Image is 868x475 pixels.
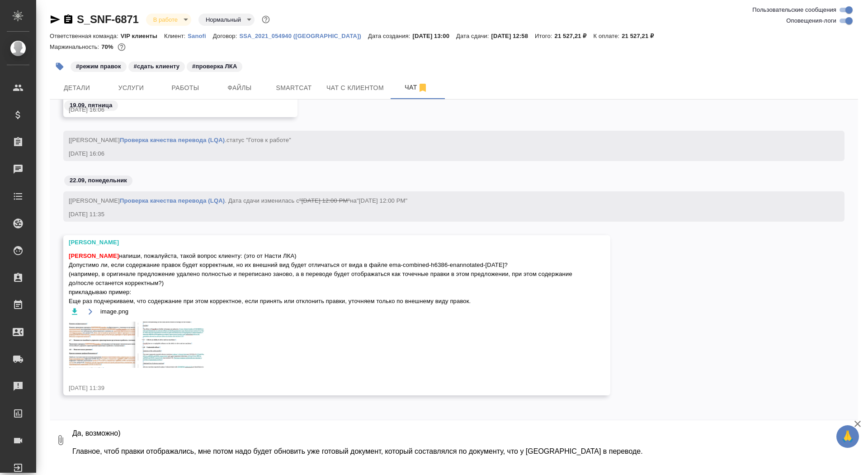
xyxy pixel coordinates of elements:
[100,307,128,316] span: image.png
[63,14,74,25] button: Скопировать ссылку
[50,14,61,25] button: Скопировать ссылку для ЯМессенджера
[594,33,622,39] p: К оплате:
[239,33,368,39] p: SSA_2021_054940 ([GEOGRAPHIC_DATA])
[127,62,186,70] span: сдать клиенту
[752,5,836,14] span: Пользовательские сообщения
[69,210,813,219] div: [DATE] 11:35
[786,16,836,25] span: Оповещения-логи
[151,16,180,24] button: В работе
[622,33,660,39] p: 21 527,21 ₽
[840,427,855,446] span: 🙏
[164,82,207,94] span: Работы
[188,33,213,39] p: Sanofi
[69,252,119,259] span: [PERSON_NAME]
[192,62,237,71] p: #проверка ЛКА
[213,33,240,39] p: Договор:
[836,425,859,448] button: 🙏
[203,16,244,24] button: Нормальный
[535,33,554,39] p: Итого:
[120,197,225,204] a: Проверка качества перевода (LQA)
[456,33,491,39] p: Дата сдачи:
[76,62,121,71] p: #режим правок
[357,197,407,204] span: "[DATE] 12:00 PM"
[164,33,188,39] p: Клиент:
[101,43,115,50] p: 70%
[69,384,579,393] div: [DATE] 11:39
[69,252,579,306] span: напиши, пожалуйста, такой вопрос клиенту: (это от Насти ЛКА) Допустимо ли, если содержание правок...
[109,82,153,94] span: Услуги
[198,14,255,26] div: В работе
[116,41,127,53] button: 5430.55 RUB;
[50,43,101,50] p: Маржинальность:
[226,137,291,143] span: статус "Готов к работе"
[70,176,127,185] p: 22.09, понедельник
[69,306,80,317] button: Скачать
[395,82,438,93] span: Чат
[55,82,99,94] span: Детали
[491,33,535,39] p: [DATE] 12:58
[69,137,291,143] span: [[PERSON_NAME] .
[50,57,70,76] button: Добавить тэг
[69,238,579,247] div: [PERSON_NAME]
[69,149,813,158] div: [DATE] 16:06
[186,62,243,70] span: проверка ЛКА
[412,33,456,39] p: [DATE] 13:00
[326,82,384,94] span: Чат с клиентом
[260,14,272,25] button: Доп статусы указывают на важность/срочность заказа
[417,82,428,93] svg: Отписаться
[70,62,127,70] span: режим правок
[218,82,261,94] span: Файлы
[188,32,213,39] a: Sanofi
[146,14,191,26] div: В работе
[50,33,121,39] p: Ответственная команда:
[272,82,316,94] span: Smartcat
[555,33,594,39] p: 21 527,21 ₽
[70,101,113,110] p: 19.09, пятница
[368,33,412,39] p: Дата создания:
[69,322,204,368] img: image.png
[121,33,164,39] p: VIP клиенты
[77,13,139,25] a: S_SNF-6871
[69,197,407,204] span: [[PERSON_NAME] . Дата сдачи изменилась с на
[134,62,180,71] p: #сдать клиенту
[85,306,96,317] button: Открыть на драйве
[239,32,368,39] a: SSA_2021_054940 ([GEOGRAPHIC_DATA])
[299,197,350,204] span: "[DATE] 12:00 PM"
[120,137,225,143] a: Проверка качества перевода (LQA)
